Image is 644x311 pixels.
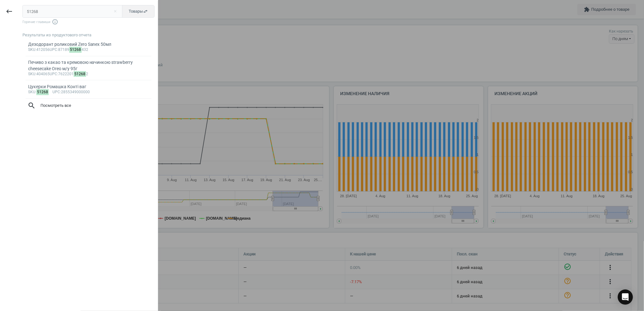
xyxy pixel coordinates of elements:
span: sku [28,72,35,76]
button: Товарыswap_horiz [122,5,155,18]
div: Цукерки Ромашка Конті ваг [28,84,149,90]
span: Горячие главиши [22,19,155,25]
div: : :2855349000000 [28,90,149,95]
i: keyboard_backspace [5,8,13,15]
span: sku [28,90,35,94]
span: Товары [129,9,148,14]
span: upc [52,90,60,94]
button: Close [110,9,120,14]
mark: 51268 [36,89,49,95]
i: info_outline [52,19,58,25]
span: upc [50,72,57,76]
mark: 51268 [69,47,82,53]
i: swap_horiz [143,9,148,14]
div: :412056 :87189 432 [28,47,149,52]
span: sku [28,47,35,52]
button: keyboard_backspace [2,4,16,19]
span: upc [50,47,57,52]
button: searchПосмотреть все [22,99,155,113]
i: search [28,101,36,110]
div: Дезодорант роликовий Zero Sanex 50мл [28,41,149,47]
div: Open Intercom Messenger [618,290,633,305]
span: Посмотреть все [28,101,150,110]
div: :404065 :7622201 2 [28,72,149,77]
div: Результаты из продуктового отчета [22,32,158,38]
div: Печиво з какао та кремовою начинкою strawberry cheesecake Oreo м/у 95г [28,59,149,72]
mark: 51268 [74,71,86,77]
input: Введите артикул или название продукта [22,5,123,18]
